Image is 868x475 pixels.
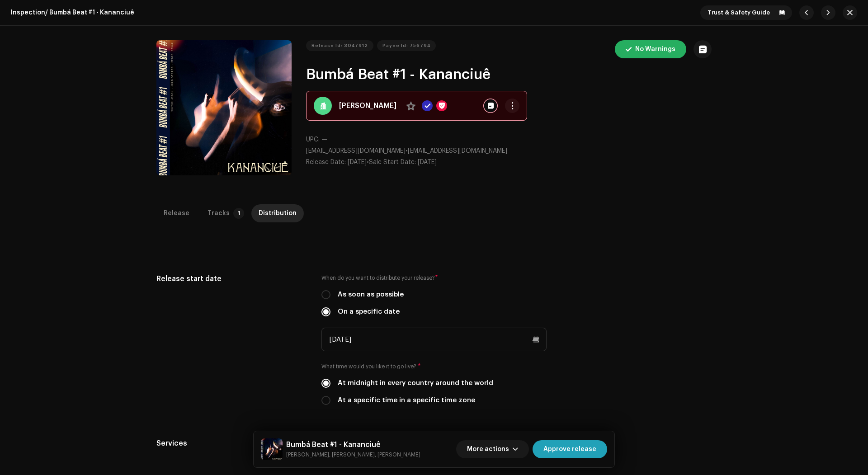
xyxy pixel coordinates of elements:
[259,204,297,222] div: Distribution
[467,440,509,458] span: More actions
[369,159,416,165] span: Sale Start Date:
[321,362,416,371] small: What time would you like it to go live?
[208,204,230,222] div: Tracks
[286,450,420,459] small: Bumbá Beat #1 - Kananciuê
[338,395,475,405] label: At a specific time in a specific time zone
[321,136,327,143] span: —
[306,159,346,165] span: Release Date:
[456,440,529,458] button: More actions
[321,328,547,351] input: Select Date
[311,37,368,55] span: Release Id: 3047912
[306,146,712,156] p: •
[338,378,493,388] label: At midnight in every country around the world
[338,307,400,317] label: On a specific date
[261,438,283,460] img: faf66eb0-bbd7-4078-afea-f91ae20cb4ac
[339,100,396,111] strong: [PERSON_NAME]
[338,290,404,300] label: As soon as possible
[348,159,367,165] span: [DATE]
[233,208,244,219] p-badge: 1
[321,273,435,282] small: When do you want to distribute your release?
[286,439,420,450] h5: Bumbá Beat #1 - Kananciuê
[156,438,307,449] h5: Services
[306,40,373,51] button: Release Id: 3047912
[306,148,406,154] span: [EMAIL_ADDRESS][DOMAIN_NAME]
[382,37,430,55] span: Payee Id: 756794
[306,159,369,165] span: •
[377,40,436,51] button: Payee Id: 756794
[306,66,712,84] h2: Bumbá Beat #1 - Kananciuê
[543,440,596,458] span: Approve release
[408,148,507,154] span: [EMAIL_ADDRESS][DOMAIN_NAME]
[533,440,607,458] button: Approve release
[418,159,437,165] span: [DATE]
[164,204,189,222] div: Release
[156,273,307,284] h5: Release start date
[306,136,320,143] span: UPC:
